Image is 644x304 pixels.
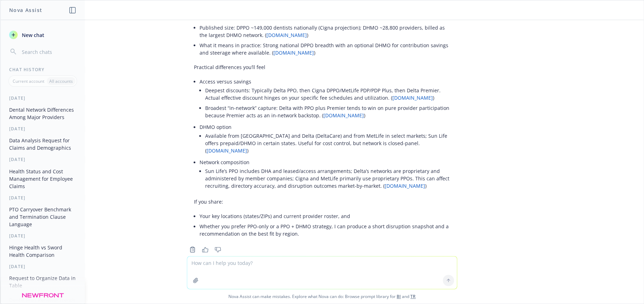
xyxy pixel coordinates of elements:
[200,221,450,239] li: Whether you prefer PPO-only or a PPO + DHMO strategy, I can produce a short disruption snapshot a...
[194,198,450,205] p: If you share:
[323,112,364,119] a: [DOMAIN_NAME]
[200,211,450,221] li: Your key locations (states/ZIPs) and current provider roster, and
[6,29,79,41] button: New chat
[1,67,85,73] div: Chat History
[273,49,314,56] a: [DOMAIN_NAME]
[200,122,450,157] li: DHMO option
[1,156,85,162] div: [DATE]
[205,103,450,120] li: Broadest “in-network” capture: Delta with PPO plus Premier tends to win on pure provider particip...
[6,135,79,154] button: Data Analysis Request for Claims and Demographics
[212,244,223,254] button: Thumbs down
[3,289,641,304] span: Nova Assist can make mistakes. Explore what Nova can do: Browse prompt library for and
[194,63,450,71] p: Practical differences you’ll feel
[200,157,450,192] li: Network composition
[205,131,450,156] li: Available from [GEOGRAPHIC_DATA] and Delta (DeltaCare) and from MetLife in select markets; Sun Li...
[6,242,79,261] button: Hinge Health vs Sword Health Comparison
[1,233,85,239] div: [DATE]
[385,182,425,189] a: [DOMAIN_NAME]
[189,246,196,253] svg: Copy to clipboard
[200,76,450,122] li: Access versus savings
[205,166,450,191] li: Sun Life’s PPO includes DHA and leased/access arrangements; Delta’s networks are proprietary and ...
[1,195,85,201] div: [DATE]
[397,293,401,299] a: BI
[1,95,85,101] div: [DATE]
[20,47,76,57] input: Search chats
[9,6,42,14] h1: Nova Assist
[6,272,79,291] button: Request to Organize Data in Table
[200,40,450,58] li: What it means in practice: Strong national DPPO breadth with an optional DHMO for contribution sa...
[49,78,73,84] p: All accounts
[207,147,247,154] a: [DOMAIN_NAME]
[266,32,307,38] a: [DOMAIN_NAME]
[20,31,44,39] span: New chat
[392,94,433,101] a: [DOMAIN_NAME]
[6,204,79,230] button: PTO Carryover Benchmark and Termination Clause Language
[200,23,450,40] li: Published size: DPPO ~149,000 dentists nationally (Cigna projection); DHMO ~28,800 providers, bil...
[6,166,79,192] button: Health Status and Cost Management for Employee Claims
[13,78,44,84] p: Current account
[1,263,85,269] div: [DATE]
[1,126,85,132] div: [DATE]
[6,104,79,123] button: Dental Network Differences Among Major Providers
[410,293,416,299] a: TR
[205,85,450,103] li: Deepest discounts: Typically Delta PPO, then Cigna DPPO/MetLife PDP/PDP Plus, then Delta Premier....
